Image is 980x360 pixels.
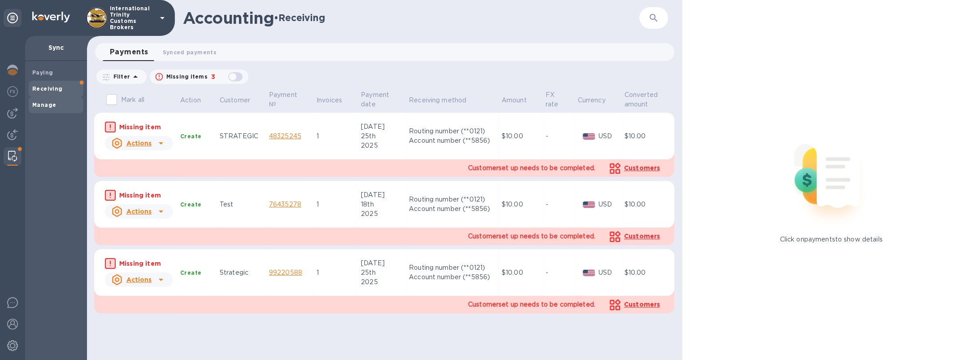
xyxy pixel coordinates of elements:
[546,200,571,209] p: -
[468,300,595,309] p: Customer set up needs to be completed.
[409,96,478,105] span: Receiving method
[32,43,80,52] p: Sync
[32,69,53,76] b: Paying
[119,259,173,268] p: Missing item
[7,86,18,97] img: Foreign exchange
[361,268,402,277] div: 25th
[583,133,595,140] img: USD
[317,268,354,277] p: 1
[624,90,671,109] span: Converted amount
[361,132,402,141] div: 25th
[180,269,201,276] b: Create
[598,132,612,141] p: USD
[110,5,155,31] p: International Trinity Customs Brokers
[624,90,659,109] p: Converted amount
[274,12,325,23] h2: • Receiving
[110,46,148,58] span: Payments
[166,73,208,81] p: Missing items
[211,72,215,82] p: 3
[409,96,466,105] p: Receiving method
[361,209,402,219] div: 2025
[220,200,262,209] div: Test
[409,136,494,145] div: Account number (**5856)
[409,263,494,272] div: Routing number (**0121)
[269,132,301,140] a: 48325245
[409,272,494,282] div: Account number (**5856)
[317,96,342,105] p: Invoices
[468,232,595,241] p: Customer set up needs to be completed.
[220,96,250,105] p: Customer
[502,268,538,277] p: $10.00
[317,200,354,209] p: 1
[180,201,201,208] b: Create
[577,96,605,105] p: Currency
[409,204,494,214] div: Account number (**5856)
[269,90,309,109] span: Payment №
[180,133,201,140] b: Create
[126,140,152,147] u: Actions
[361,200,402,209] div: 18th
[502,132,538,141] p: $10.00
[180,96,212,105] span: Action
[269,269,302,276] a: 99220588
[121,95,144,105] p: Mark all
[32,101,56,108] b: Manage
[110,73,130,80] p: Filter
[780,235,882,244] p: Click on payments to show details
[502,200,538,209] p: $10.00
[409,195,494,204] div: Routing number (**0121)
[409,127,494,136] div: Routing number (**0121)
[220,268,262,277] div: Strategic
[361,122,402,132] div: [DATE]
[624,233,660,240] span: Customers
[361,259,402,268] div: [DATE]
[220,96,262,105] span: Customer
[361,90,402,109] span: Payment date
[317,96,354,105] span: Invoices
[546,90,571,109] span: FX rate
[361,141,402,150] div: 2025
[546,268,571,277] p: -
[624,200,671,209] p: $10.00
[624,268,671,277] p: $10.00
[546,90,559,109] p: FX rate
[119,123,173,132] p: Missing item
[361,277,402,287] div: 2025
[502,96,538,105] span: Amount
[119,191,173,200] p: Missing item
[624,301,660,308] span: Customers
[583,270,595,276] img: USD
[468,163,595,173] p: Customer set up needs to be completed.
[32,85,63,92] b: Receiving
[361,90,390,109] p: Payment date
[163,48,217,57] span: Synced payments
[598,268,612,277] p: USD
[502,96,527,105] p: Amount
[269,90,298,109] p: Payment №
[317,132,354,141] p: 1
[583,202,595,208] img: USD
[183,9,274,27] h1: Accounting
[180,96,201,105] p: Action
[546,132,571,141] p: -
[126,208,152,215] u: Actions
[269,201,301,208] a: 76435278
[624,164,660,171] span: Customers
[361,190,402,200] div: [DATE]
[126,276,152,283] u: Actions
[32,12,70,22] img: Logo
[220,132,262,141] div: STRATEGIC
[624,132,671,141] p: $10.00
[598,200,612,209] p: USD
[577,96,617,105] span: Currency
[150,70,248,84] button: Missing items3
